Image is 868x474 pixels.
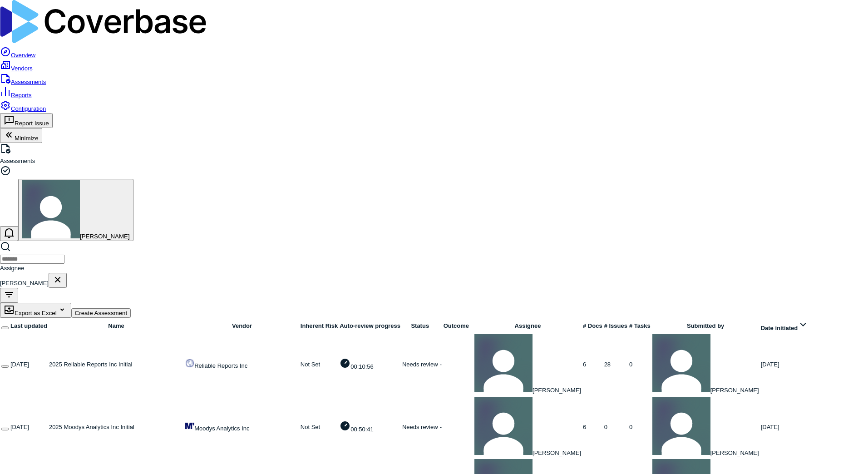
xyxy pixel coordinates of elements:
[185,321,299,331] div: Vendor
[301,321,338,331] div: Inherent Risk
[629,424,632,430] span: 0
[301,424,320,430] span: Not Set
[474,321,581,331] div: Assignee
[402,423,438,432] p: Needs review
[49,424,134,430] span: 2025 Moodys Analytics Inc Initial
[761,361,779,368] span: [DATE]
[194,425,249,432] span: Moodys Analytics Inc
[71,308,131,318] button: Create Assessment
[533,449,581,456] span: [PERSON_NAME]
[710,387,759,394] span: [PERSON_NAME]
[340,321,400,331] div: Auto-review progress
[49,321,183,331] div: Name
[439,396,473,458] td: -
[533,387,581,394] span: [PERSON_NAME]
[402,321,438,331] div: Status
[185,421,194,430] img: https://moodys.com/
[604,424,607,430] span: 0
[583,424,586,430] span: 6
[710,449,759,456] span: [PERSON_NAME]
[761,424,779,430] span: [DATE]
[439,334,473,395] td: -
[583,361,586,368] span: 6
[652,397,710,455] img: Sean Wozniak avatar
[49,361,133,368] span: 2025 Reliable Reports Inc Initial
[629,321,651,331] div: # Tasks
[301,361,320,368] span: Not Set
[629,361,632,368] span: 0
[402,360,438,369] p: Needs review
[583,321,602,331] div: # Docs
[604,321,627,331] div: # Issues
[474,397,533,455] img: Sean Wozniak avatar
[10,361,29,368] span: [DATE]
[10,424,29,430] span: [DATE]
[604,361,611,368] span: 28
[350,426,374,433] span: 00:50:41
[80,233,130,240] span: [PERSON_NAME]
[22,180,80,238] img: Sean Wozniak avatar
[10,321,47,331] div: Last updated
[18,179,133,241] button: Sean Wozniak avatar[PERSON_NAME]
[194,362,247,369] span: Reliable Reports Inc
[474,334,533,392] img: Sean Wozniak avatar
[761,319,809,333] div: Date initiated
[440,321,473,331] div: Outcome
[185,359,194,368] img: https://reliablereports.com/
[350,363,374,370] span: 00:10:56
[652,334,710,392] img: Sean Wozniak avatar
[652,321,759,331] div: Submitted by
